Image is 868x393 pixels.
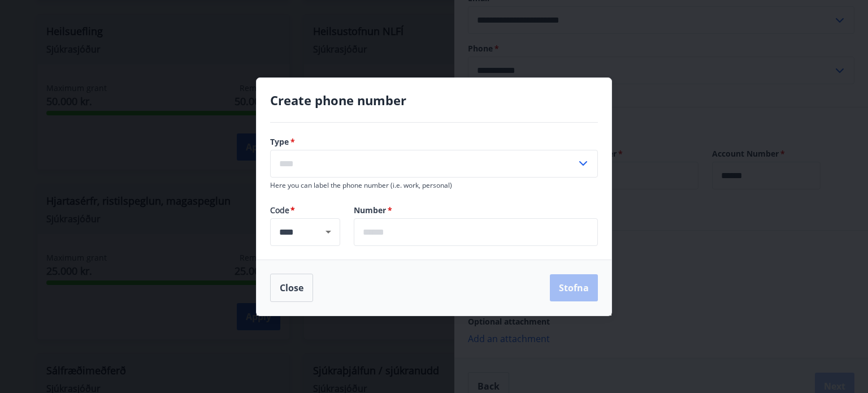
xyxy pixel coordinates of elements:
span: Code [270,205,340,216]
label: Number [354,205,598,216]
div: Number [354,218,598,246]
span: Here you can label the phone number (i.e. work, personal) [270,180,452,190]
label: Type [270,136,598,148]
button: Open [320,224,336,240]
h4: Create phone number [270,92,598,109]
button: Close [270,274,313,302]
